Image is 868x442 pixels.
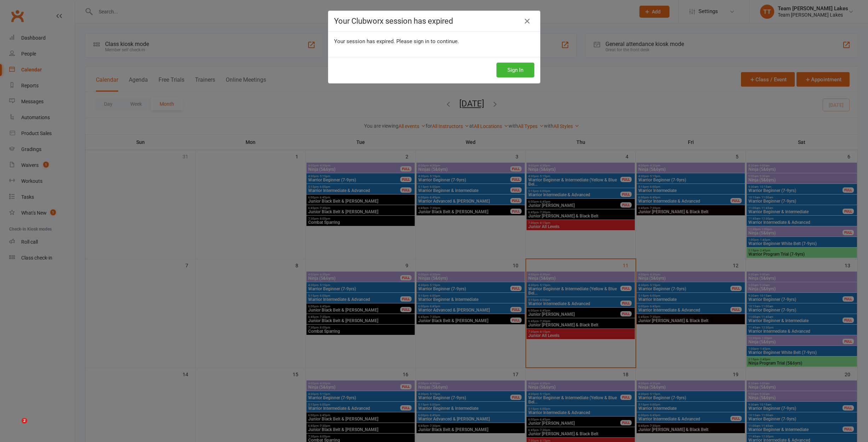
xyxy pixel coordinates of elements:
[496,63,534,77] button: Sign In
[522,16,533,27] a: Close
[334,17,534,25] h4: Your Clubworx session has expired
[334,38,459,45] span: Your session has expired. Please sign in to continue.
[22,418,27,424] span: 2
[7,418,24,435] iframe: Intercom live chat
